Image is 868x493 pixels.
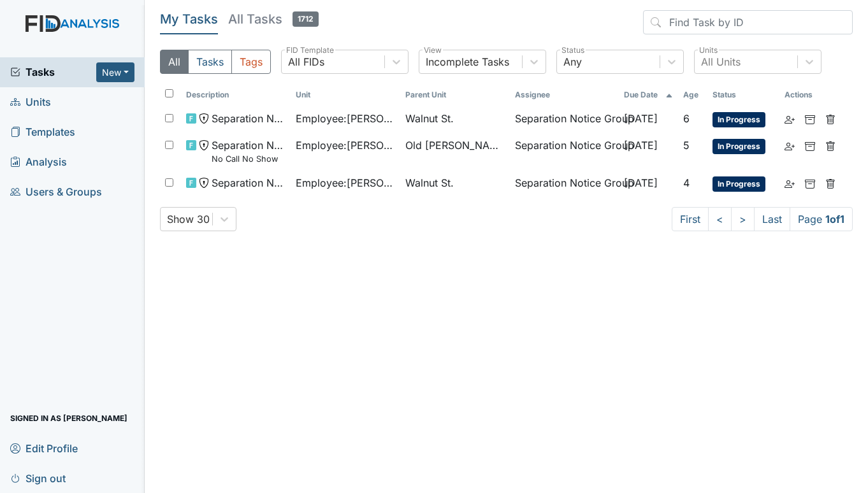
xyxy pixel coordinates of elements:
[805,138,815,153] a: Archive
[708,207,732,231] a: <
[10,92,51,112] span: Units
[701,54,741,69] div: All Units
[160,50,189,74] button: All
[400,84,510,106] th: Toggle SortBy
[228,10,319,28] h5: All Tasks
[212,138,286,165] span: Separation Notice No Call No Show
[188,50,232,74] button: Tasks
[10,64,96,80] a: Tasks
[805,175,815,190] a: Archive
[212,111,286,126] span: Separation Notice
[754,207,790,231] a: Last
[181,84,291,106] th: Toggle SortBy
[825,138,835,153] a: Delete
[672,207,853,231] nav: task-pagination
[165,89,173,97] input: Toggle All Rows Selected
[296,138,395,153] span: Employee : [PERSON_NAME]
[405,111,454,126] span: Walnut St.
[160,50,271,74] div: Type filter
[510,132,619,170] td: Separation Notice Group
[296,175,395,190] span: Employee : [PERSON_NAME][GEOGRAPHIC_DATA]
[790,207,853,231] span: Page
[405,175,454,190] span: Walnut St.
[212,175,286,190] span: Separation Notice
[563,54,582,69] div: Any
[643,10,853,34] input: Find Task by ID
[10,182,102,202] span: Users & Groups
[10,408,127,428] span: Signed in as [PERSON_NAME]
[805,111,815,126] a: Archive
[231,50,271,74] button: Tags
[672,207,709,231] a: First
[510,170,619,197] td: Separation Notice Group
[825,111,835,126] a: Delete
[712,139,765,154] span: In Progress
[678,84,707,106] th: Toggle SortBy
[624,112,658,125] span: [DATE]
[426,54,509,69] div: Incomplete Tasks
[624,176,658,189] span: [DATE]
[683,176,690,189] span: 4
[683,139,690,152] span: 5
[212,153,286,165] small: No Call No Show
[288,54,324,69] div: All FIDs
[96,62,134,82] button: New
[10,122,75,142] span: Templates
[160,10,218,28] h5: My Tasks
[296,111,395,126] span: Employee : [PERSON_NAME]
[167,211,210,227] div: Show 30
[731,207,755,231] a: >
[825,213,844,225] strong: 1 of 1
[779,84,843,106] th: Actions
[619,84,678,106] th: Toggle SortBy
[825,175,835,190] a: Delete
[707,84,779,106] th: Toggle SortBy
[683,112,690,125] span: 6
[405,138,505,153] span: Old [PERSON_NAME].
[293,11,319,27] span: 1712
[510,106,619,132] td: Separation Notice Group
[10,152,67,172] span: Analysis
[10,438,78,458] span: Edit Profile
[10,468,66,488] span: Sign out
[624,139,658,152] span: [DATE]
[712,112,765,127] span: In Progress
[510,84,619,106] th: Assignee
[712,176,765,192] span: In Progress
[291,84,400,106] th: Toggle SortBy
